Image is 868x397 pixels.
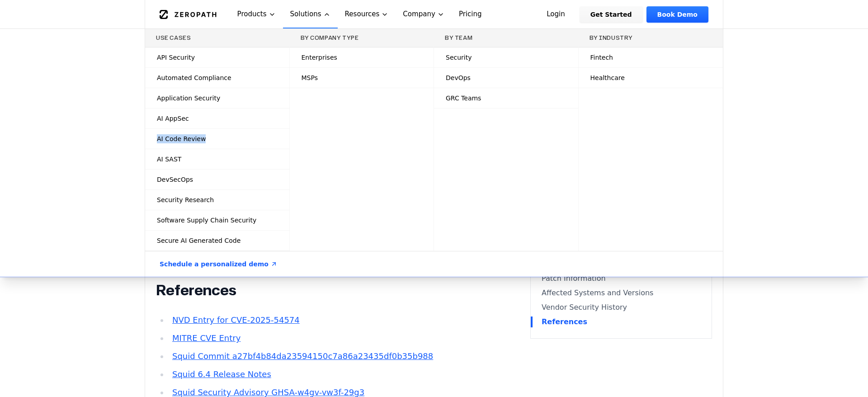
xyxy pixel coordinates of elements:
a: Squid Security Advisory GHSA-w4gv-vw3f-29g3 [172,388,364,397]
span: AI Code Review [157,134,206,143]
a: Squid Commit a27bf4b84da23594150c7a86a23435df0b35b988 [172,351,433,361]
a: MSPs [290,68,434,88]
a: Security Research [145,190,289,210]
span: AI AppSec [157,114,189,123]
a: Book Demo [646,6,708,23]
a: AI AppSec [145,109,289,128]
a: Security [434,47,578,67]
a: GRC Teams [434,88,578,108]
span: Fintech [590,53,613,62]
a: Vendor Security History [542,302,701,313]
span: Healthcare [590,73,625,82]
a: Get Started [580,6,643,23]
h3: By Company Type [301,34,423,42]
h3: By Team [445,34,567,42]
a: Healthcare [579,68,723,88]
a: DevOps [434,68,578,88]
h2: References [156,281,492,299]
a: Software Supply Chain Security [145,210,289,230]
span: Security [446,53,472,62]
a: AI Code Review [145,129,289,149]
a: Secure AI Generated Code [145,231,289,250]
a: Patch Information [542,273,701,284]
span: Application Security [157,94,220,103]
a: Application Security [145,88,289,108]
a: AI SAST [145,149,289,169]
span: DevSecOps [157,175,193,184]
span: MSPs [302,73,318,82]
a: Fintech [579,47,723,67]
span: Automated Compliance [157,73,231,82]
span: Software Supply Chain Security [157,216,256,225]
a: Automated Compliance [145,68,289,88]
a: MITRE CVE Entry [172,333,241,343]
h3: By Industry [590,34,712,42]
a: Schedule a personalized demo [149,251,288,277]
span: Enterprises [302,53,337,62]
span: Secure AI Generated Code [157,236,241,245]
a: Enterprises [290,47,434,67]
span: DevOps [446,73,471,82]
a: NVD Entry for CVE-2025-54574 [172,315,300,325]
a: References [542,317,701,327]
a: Squid 6.4 Release Notes [172,369,271,379]
a: Login [536,6,576,23]
h3: Use Cases [156,34,278,42]
span: API Security [157,53,195,62]
span: AI SAST [157,155,181,164]
a: DevSecOps [145,170,289,189]
span: GRC Teams [446,94,481,103]
a: Affected Systems and Versions [542,288,701,298]
span: Security Research [157,195,214,204]
a: API Security [145,47,289,67]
